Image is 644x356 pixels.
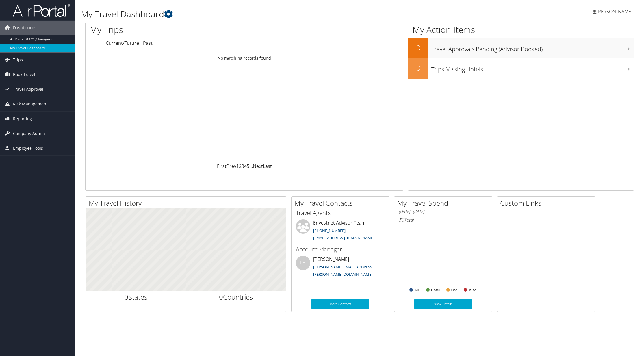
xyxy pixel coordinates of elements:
a: 0Trips Missing Hotels [408,58,634,79]
a: Next [253,163,263,169]
h3: Travel Approvals Pending (Advisor Booked) [431,42,634,53]
h2: 0 [408,63,428,73]
h2: My Travel History [89,198,286,208]
a: 1 [236,163,239,169]
a: Current/Future [106,40,139,46]
td: No matching records found [86,53,403,63]
text: Air [414,288,419,292]
span: Book Travel [13,67,35,82]
h6: [DATE] - [DATE] [399,209,488,214]
a: View Details [414,299,472,309]
a: First [217,163,227,169]
span: 0 [219,292,223,302]
h2: Custom Links [500,198,595,208]
h1: My Action Items [408,24,634,36]
a: More Contacts [311,299,369,309]
text: Hotel [431,288,440,292]
span: Reporting [13,112,32,126]
a: 3 [242,163,244,169]
span: Risk Management [13,97,48,111]
h1: My Travel Dashboard [81,8,452,20]
span: Dashboards [13,21,36,35]
a: Prev [227,163,236,169]
a: 0Travel Approvals Pending (Advisor Booked) [408,38,634,58]
h3: Account Manager [296,245,385,253]
h2: My Travel Spend [397,198,492,208]
a: 4 [244,163,247,169]
img: airportal-logo.png [13,4,70,17]
h2: 0 [408,43,428,53]
span: Employee Tools [13,141,43,155]
h3: Travel Agents [296,209,385,217]
span: Travel Approval [13,82,43,97]
text: Misc [469,288,476,292]
span: … [249,163,253,169]
a: 5 [247,163,249,169]
li: Envestnet Advisor Team [293,219,388,243]
li: [PERSON_NAME] [293,256,388,279]
h6: Total [399,217,488,223]
a: 2 [239,163,242,169]
span: [PERSON_NAME] [597,8,632,15]
a: [PERSON_NAME][EMAIL_ADDRESS][PERSON_NAME][DOMAIN_NAME] [313,264,373,277]
a: [EMAIL_ADDRESS][DOMAIN_NAME] [313,235,374,240]
h2: States [90,292,182,302]
text: Car [451,288,457,292]
h2: My Travel Contacts [294,198,389,208]
a: [PERSON_NAME] [593,3,638,20]
div: LH [296,256,310,270]
a: [PHONE_NUMBER] [313,228,346,233]
span: $0 [399,217,404,223]
span: 0 [124,292,128,302]
a: Last [263,163,272,169]
h1: My Trips [90,24,266,36]
h2: Countries [190,292,282,302]
a: Past [143,40,153,46]
h3: Trips Missing Hotels [431,62,634,73]
span: Company Admin [13,126,45,141]
span: Trips [13,53,23,67]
